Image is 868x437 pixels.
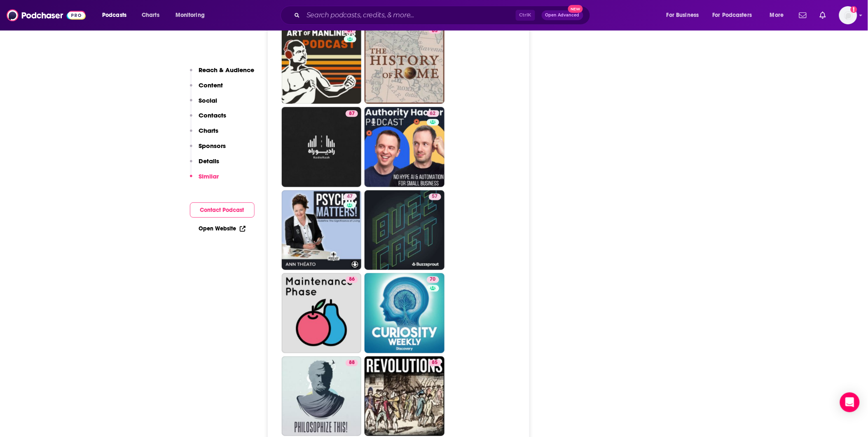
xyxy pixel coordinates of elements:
p: Similar [199,172,219,180]
a: 85 [429,27,441,34]
img: User Profile [839,6,857,24]
span: For Podcasters [713,9,752,21]
a: 87 [282,107,362,187]
span: 57 [432,193,438,201]
a: 62 [365,107,445,187]
span: 85 [432,27,438,35]
span: 85 [432,359,438,367]
a: 47 [344,194,356,200]
a: 81 [344,27,356,34]
span: Open Advanced [545,13,580,17]
button: Open AdvancedNew [542,10,583,20]
button: Reach & Audience [190,66,255,81]
button: Similar [190,172,219,188]
button: open menu [661,9,709,22]
span: Ctrl K [516,10,535,21]
div: Search podcasts, credits, & more... [288,6,598,25]
p: Sponsors [199,142,226,150]
button: Contact Podcast [190,202,255,218]
a: 86 [346,277,358,283]
a: 47 [282,190,362,270]
p: Content [199,81,223,89]
a: 57 [365,190,445,270]
p: Reach & Audience [199,66,255,74]
a: 87 [346,110,358,117]
span: 70 [430,276,436,284]
a: 88 [282,357,362,437]
button: Contacts [190,111,227,127]
span: 62 [430,110,436,118]
span: Monitoring [175,9,205,21]
span: 88 [349,359,355,367]
p: Details [199,157,220,165]
a: 81 [282,24,362,104]
span: Charts [142,9,159,21]
a: 57 [429,194,441,200]
img: Podchaser - Follow, Share and Rate Podcasts [7,7,86,23]
a: Show notifications dropdown [796,8,810,22]
a: Show notifications dropdown [817,8,829,22]
span: 86 [349,276,355,284]
input: Search podcasts, credits, & more... [303,9,516,22]
a: 85 [429,360,441,367]
button: open menu [96,9,137,22]
button: Social [190,96,218,112]
button: Show profile menu [839,6,857,24]
button: open menu [170,9,215,22]
p: Charts [199,127,219,134]
button: Content [190,81,223,96]
button: open menu [764,9,794,22]
button: Charts [190,127,219,142]
a: 70 [427,277,439,283]
span: New [568,5,583,13]
span: Logged in as SusanHershberg [839,6,857,24]
a: 70 [365,273,445,353]
span: For Business [667,9,699,21]
a: 85 [365,357,445,437]
p: Contacts [199,111,227,119]
div: Open Intercom Messenger [840,392,860,412]
a: 62 [427,110,439,117]
a: 88 [346,360,358,367]
a: Charts [136,9,164,22]
button: open menu [707,9,764,22]
span: Podcasts [102,9,126,21]
span: More [770,9,784,21]
a: Open Website [199,225,246,232]
button: Details [190,157,220,172]
a: 85 [365,24,445,104]
svg: Add a profile image [851,6,857,13]
button: Sponsors [190,142,226,157]
a: 86 [282,273,362,353]
span: 87 [349,110,355,118]
p: Social [199,96,218,104]
span: 47 [347,193,353,201]
span: 81 [347,27,353,35]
